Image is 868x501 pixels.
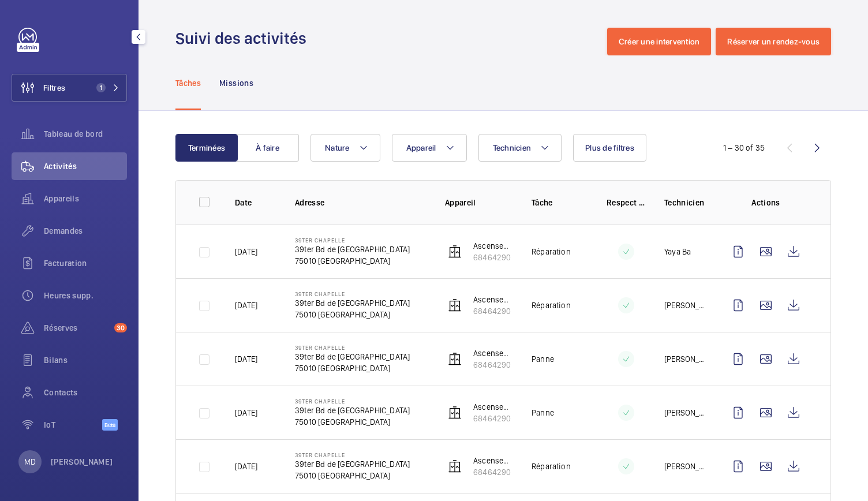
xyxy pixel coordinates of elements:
p: Respect délai [607,197,646,208]
img: elevator.svg [448,245,462,259]
p: Actions [724,197,807,208]
p: Technicien [664,197,706,208]
p: [PERSON_NAME] [664,300,706,311]
p: 68464290 [473,413,513,424]
button: Appareil [392,134,467,162]
button: Technicien [478,134,562,162]
span: Bilans [44,354,127,366]
span: 1 [96,83,106,92]
p: Appareil [445,197,513,208]
p: Ascenseur principal [473,347,513,359]
p: Tâches [175,77,201,89]
p: Ascenseur principal [473,240,513,252]
p: Ascenseur principal [473,401,513,413]
span: Appareils [44,193,127,204]
p: Réparation [532,300,571,311]
button: Créer une intervention [607,28,712,55]
img: elevator.svg [448,352,462,366]
p: Tâche [532,197,588,208]
span: 30 [114,323,127,332]
p: [DATE] [235,246,257,257]
span: Demandes [44,225,127,237]
p: 39ter Bd de [GEOGRAPHIC_DATA] [295,405,410,416]
button: À faire [237,134,299,162]
p: 75010 [GEOGRAPHIC_DATA] [295,416,410,428]
p: Ascenseur principal [473,294,513,305]
p: 75010 [GEOGRAPHIC_DATA] [295,362,410,374]
p: 75010 [GEOGRAPHIC_DATA] [295,470,410,481]
p: [DATE] [235,407,257,418]
p: [DATE] [235,300,257,311]
p: [PERSON_NAME] [664,461,706,472]
p: Réparation [532,461,571,472]
p: 39ter Chapelle [295,344,410,351]
p: Panne [532,353,554,365]
p: Yaya Ba [664,246,691,257]
p: 75010 [GEOGRAPHIC_DATA] [295,255,410,267]
span: Technicien [493,143,532,152]
p: MD [24,456,36,468]
span: Réserves [44,322,110,334]
p: Adresse [295,197,426,208]
p: Réparation [532,246,571,257]
img: elevator.svg [448,406,462,420]
p: 68464290 [473,466,513,478]
p: 39ter Chapelle [295,290,410,297]
p: 39ter Chapelle [295,398,410,405]
p: 39ter Chapelle [295,451,410,458]
span: Tableau de bord [44,128,127,140]
button: Filtres1 [12,74,127,102]
button: Terminées [175,134,238,162]
p: [PERSON_NAME] [51,456,113,468]
button: Réserver un rendez-vous [716,28,831,55]
p: Ascenseur principal [473,455,513,466]
p: [PERSON_NAME] [664,353,706,365]
p: Date [235,197,276,208]
button: Nature [310,134,380,162]
span: Appareil [406,143,436,152]
span: Contacts [44,387,127,398]
p: [PERSON_NAME] [664,407,706,418]
p: 68464290 [473,305,513,317]
div: 1 – 30 of 35 [723,142,765,154]
p: [DATE] [235,461,257,472]
span: Facturation [44,257,127,269]
p: 39ter Bd de [GEOGRAPHIC_DATA] [295,458,410,470]
p: 39ter Chapelle [295,237,410,244]
span: Nature [325,143,350,152]
img: elevator.svg [448,298,462,312]
span: Activités [44,160,127,172]
p: 39ter Bd de [GEOGRAPHIC_DATA] [295,244,410,255]
p: 68464290 [473,359,513,371]
p: 75010 [GEOGRAPHIC_DATA] [295,309,410,320]
span: Plus de filtres [585,143,634,152]
span: Filtres [43,82,65,94]
p: 68464290 [473,252,513,263]
p: Panne [532,407,554,418]
span: Heures supp. [44,290,127,301]
button: Plus de filtres [573,134,646,162]
span: IoT [44,419,102,431]
p: 39ter Bd de [GEOGRAPHIC_DATA] [295,297,410,309]
p: [DATE] [235,353,257,365]
p: Missions [219,77,253,89]
p: 39ter Bd de [GEOGRAPHIC_DATA] [295,351,410,362]
span: Beta [102,419,118,431]
h1: Suivi des activités [175,28,313,49]
img: elevator.svg [448,459,462,473]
